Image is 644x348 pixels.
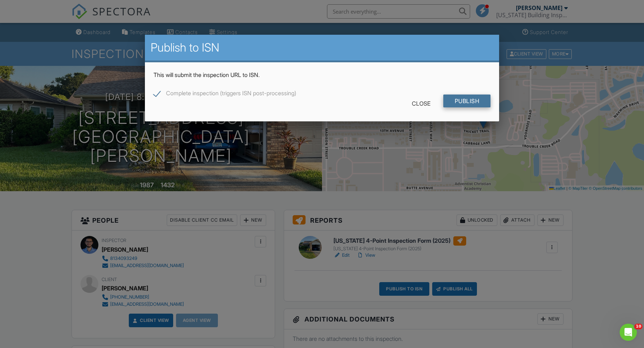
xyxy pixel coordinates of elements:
[151,40,493,55] h2: Publish to ISN
[634,324,643,329] span: 10
[443,95,491,107] input: Publish
[620,324,637,341] iframe: Intercom live chat
[400,97,442,110] div: Close
[153,90,296,99] label: Complete inspection (triggers ISN post-processing)
[153,71,491,79] p: This will submit the inspection URL to ISN.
